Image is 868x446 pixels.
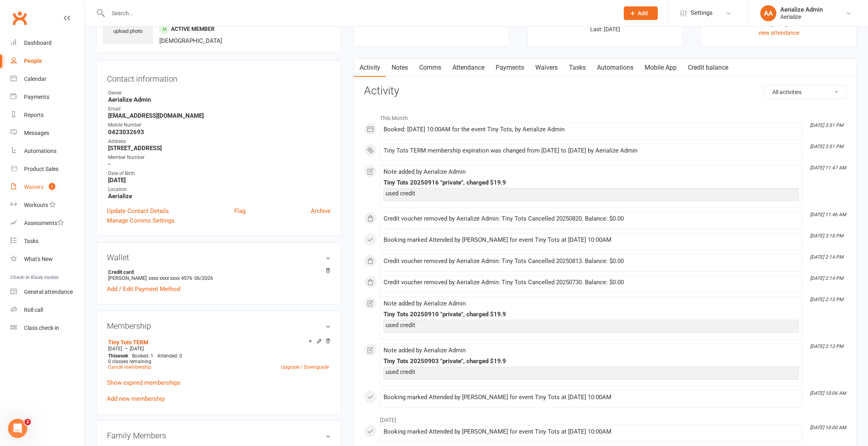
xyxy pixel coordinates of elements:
div: Payments [24,94,49,100]
div: Calendar [24,76,46,82]
a: Calendar [10,70,84,88]
span: [DATE] [130,346,144,352]
div: Member Number [108,154,331,161]
h3: Wallet [107,253,331,262]
i: [DATE] 3:51 PM [810,123,843,128]
a: Tasks [10,232,84,250]
span: Booked: 1 [132,353,153,359]
div: Credit voucher removed by Aerialize Admin: Tiny Tots Cancelled 20250813. Balance: $0.00 [384,258,799,265]
div: Aerialize [780,13,823,20]
a: What's New [10,250,84,268]
a: Notes [386,58,414,77]
div: Product Sales [24,166,58,172]
div: Automations [24,148,56,154]
span: This [108,353,117,359]
i: [DATE] 2:14 PM [810,254,843,260]
a: Automations [10,142,84,160]
span: Active member [171,26,215,32]
h3: Membership [107,321,331,330]
div: Waivers [24,184,44,190]
a: Flag [234,206,245,216]
a: Mobile App [639,58,682,77]
span: [DATE] [108,346,122,352]
div: Assessments [24,220,64,226]
div: used credit [386,369,797,376]
strong: Aerialize [108,193,331,200]
div: Reports [24,112,44,118]
a: Update Contact Details [107,206,169,216]
div: Tiny Tots TERM membership expiration was changed from [DATE] to [DATE] by Aerialize Admin [384,147,799,154]
i: [DATE] 11:47 AM [810,165,846,171]
strong: [STREET_ADDRESS] [108,145,331,152]
h3: Family Members [107,431,331,440]
strong: Aerialize Admin [108,96,331,103]
a: Activity [354,58,386,77]
a: Upgrade / Downgrade [281,364,329,370]
a: Messages [10,124,84,142]
h3: Activity [364,85,846,97]
strong: Credit card [108,269,327,275]
li: [PERSON_NAME] [107,268,331,282]
a: General attendance kiosk mode [10,283,84,301]
div: Owner [108,89,331,97]
span: Settings [691,4,713,22]
a: Payments [490,58,530,77]
i: [DATE] 11:46 AM [810,212,846,217]
div: Note added by Aerialize Admin [384,300,799,307]
a: Assessments [10,214,84,232]
strong: - [108,161,331,168]
div: Tasks [24,238,38,244]
a: Roll call [10,301,84,319]
div: Booked: [DATE] 10:00AM for the event Tiny Tots, by Aerialize Admin [384,126,799,133]
div: — [106,346,331,352]
div: Location [108,186,331,193]
a: People [10,52,84,70]
div: used credit [386,190,797,197]
div: People [24,58,42,64]
i: [DATE] 3:18 PM [810,233,843,239]
span: 1 [49,183,55,190]
div: Tiny Tots 20250916 "private", charged $19.9 [384,179,799,186]
div: Workouts [24,202,48,208]
input: Search... [106,8,613,19]
div: Dashboard [24,40,52,46]
div: Booking marked Attended by [PERSON_NAME] for event Tiny Tots at [DATE] 10:00AM [384,428,799,435]
div: Class check-in [24,325,59,331]
div: Booking marked Attended by [PERSON_NAME] for event Tiny Tots at [DATE] 10:00AM [384,394,799,401]
span: 06/2026 [194,275,213,281]
a: Show expired memberships [107,379,181,386]
div: Messages [24,130,49,136]
div: Mobile Number [108,121,331,129]
span: 2 [24,419,31,425]
a: Dashboard [10,34,84,52]
div: What's New [24,256,53,262]
div: Tiny Tots 20250910 "private", charged $19.9 [384,311,799,318]
a: Cancel membership [108,364,151,370]
a: Class kiosk mode [10,319,84,337]
a: Archive [311,206,331,216]
strong: [DATE] [108,177,331,184]
a: Product Sales [10,160,84,178]
a: Reports [10,106,84,124]
i: [DATE] 2:13 PM [810,297,843,302]
div: Credit voucher removed by Aerialize Admin: Tiny Tots Cancelled 20250730. Balance: $0.00 [384,279,799,286]
div: Date of Birth [108,170,331,177]
span: Attended: 0 [157,353,182,359]
div: Tiny Tots 20250903 "private", charged $19.9 [384,358,799,365]
a: Tasks [563,58,591,77]
div: Booking marked Attended by [PERSON_NAME] for event Tiny Tots at [DATE] 10:00AM [384,237,799,243]
a: Clubworx [10,8,30,28]
div: General attendance [24,289,73,295]
i: [DATE] 2:13 PM [810,344,843,349]
span: 0 classes remaining [108,359,151,364]
a: Waivers 1 [10,178,84,196]
div: Address [108,138,331,145]
span: [DEMOGRAPHIC_DATA] [159,37,222,44]
iframe: Intercom live chat [8,419,27,438]
div: Note added by Aerialize Admin [384,169,799,175]
i: [DATE] 3:51 PM [810,144,843,149]
a: Workouts [10,196,84,214]
strong: 0423032693 [108,129,331,136]
div: Credit voucher removed by Aerialize Admin: Tiny Tots Cancelled 20250820. Balance: $0.00 [384,215,799,222]
span: Add [638,10,648,16]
